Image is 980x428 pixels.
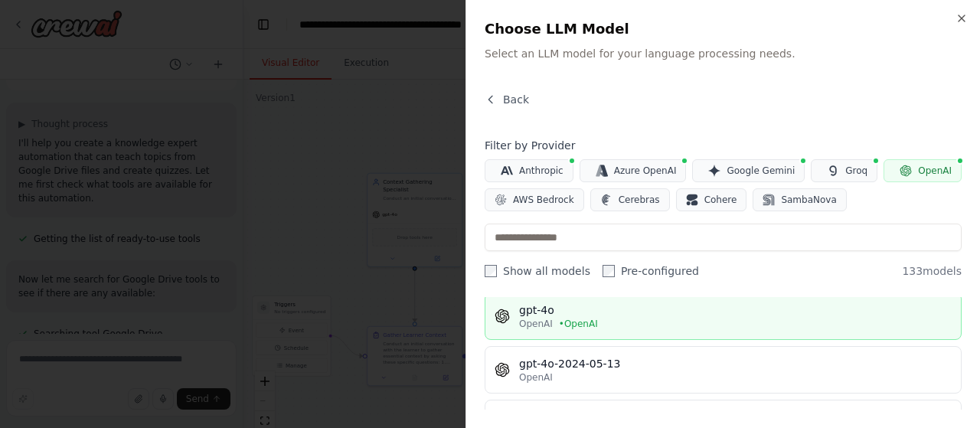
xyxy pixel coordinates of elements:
span: OpenAI [519,318,553,330]
span: 133 models [902,263,962,279]
span: OpenAI [918,165,952,177]
h4: Filter by Provider [485,138,962,153]
span: Google Gemini [727,165,795,177]
button: Groq [811,159,877,182]
button: SambaNova [753,188,846,211]
button: Cerebras [590,188,670,211]
span: Anthropic [519,165,563,177]
button: gpt-4o-2024-05-13OpenAI [485,346,962,394]
span: AWS Bedrock [513,194,574,206]
button: AWS Bedrock [485,188,584,211]
div: gpt-4o-2024-05-13 [519,356,952,371]
span: • OpenAI [559,318,598,330]
h2: Choose LLM Model [485,18,962,40]
div: gpt-4o [519,302,952,318]
label: Show all models [485,263,590,279]
span: OpenAI [519,371,553,384]
span: Cohere [704,194,737,206]
button: Back [485,92,529,107]
span: Azure OpenAI [614,165,677,177]
span: Cerebras [619,194,660,206]
button: OpenAI [884,159,962,182]
button: Anthropic [485,159,573,182]
input: Pre-configured [603,265,615,277]
span: Groq [845,165,867,177]
button: gpt-4oOpenAI•OpenAI [485,292,962,340]
span: SambaNova [781,194,836,206]
input: Show all models [485,265,497,277]
button: Azure OpenAI [580,159,687,182]
button: Google Gemini [692,159,805,182]
label: Pre-configured [603,263,699,279]
p: Select an LLM model for your language processing needs. [485,46,962,61]
button: Cohere [676,188,747,211]
span: Back [503,92,529,107]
